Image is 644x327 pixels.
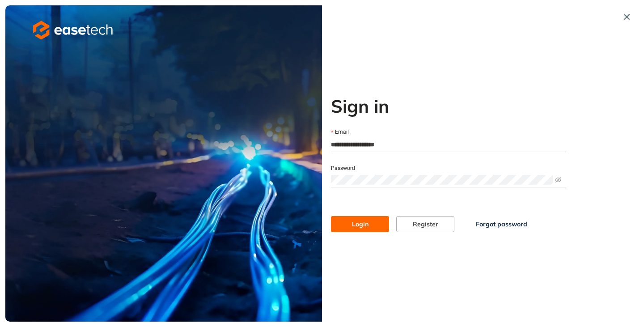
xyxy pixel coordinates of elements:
span: eye-invisible [555,177,561,183]
button: Login [331,216,389,232]
input: Password [331,175,553,185]
span: Login [352,219,369,229]
img: cover image [5,5,322,322]
input: Email [331,138,566,151]
button: Register [396,216,454,232]
label: Email [331,128,349,136]
h2: Sign in [331,95,566,117]
label: Password [331,164,355,173]
span: Register [413,219,438,229]
button: Forgot password [462,216,542,232]
span: Forgot password [476,219,527,229]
